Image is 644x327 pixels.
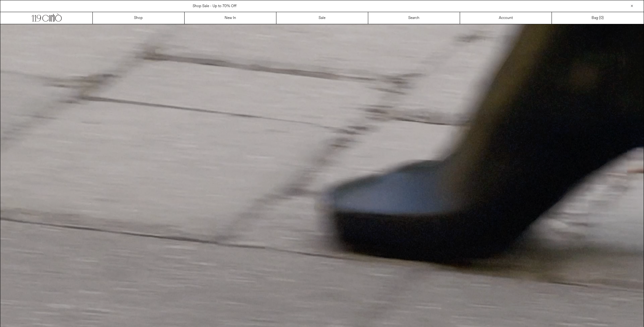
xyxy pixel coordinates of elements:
a: Account [460,12,552,24]
a: Search [368,12,460,24]
a: Bag () [552,12,644,24]
a: Shop [93,12,185,24]
a: Sale [276,12,368,24]
span: ) [600,15,604,21]
span: 0 [600,16,602,20]
a: New In [185,12,276,24]
a: Shop Sale - Up to 70% Off [193,4,236,9]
